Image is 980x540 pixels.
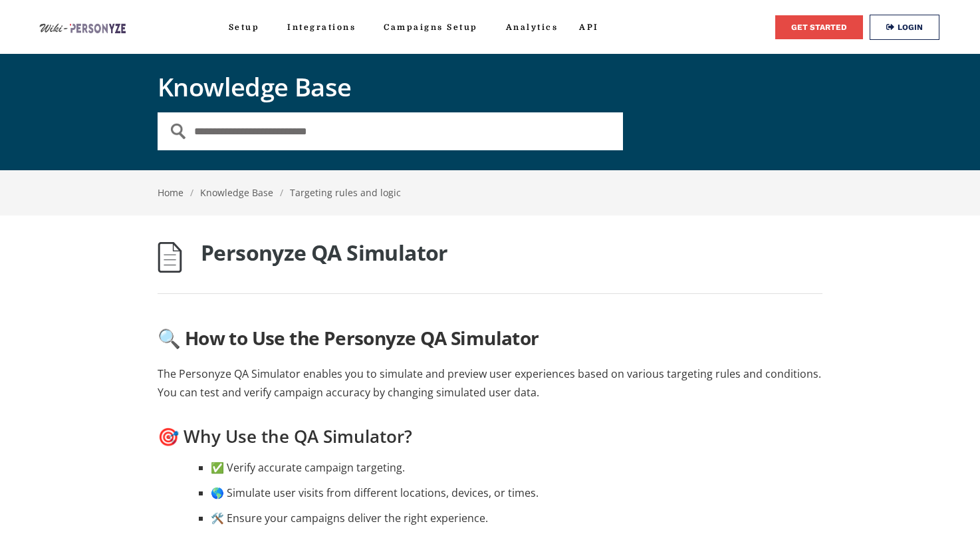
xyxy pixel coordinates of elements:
a: Knowledge Base [200,186,273,199]
h1: Knowledge Base [158,74,822,99]
a: Targeting rules and logic [290,186,401,199]
a: API [579,14,606,41]
span: / [280,186,283,199]
a: Home [158,186,184,199]
a: Login [870,15,939,40]
a: Integrations [287,14,362,41]
span: / [190,186,193,199]
li: ✅ Verify accurate campaign targeting. [211,458,822,477]
h3: 🎯 Why Use the QA Simulator? [158,428,822,445]
a: Campaigns Setup [384,14,485,41]
a: GET STARTED [775,15,863,39]
h2: 🔍 How to Use the Personyze QA Simulator [158,329,822,347]
h1: Personyze QA Simulator [201,242,822,263]
a: Setup [229,14,267,41]
li: 🌎 Simulate user visits from different locations, devices, or times. [211,483,822,502]
a: Analytics [506,14,558,41]
p: The Personyze QA Simulator enables you to simulate and preview user experiences based on various ... [158,364,822,419]
span: Login [898,23,923,31]
span: GET STARTED [791,23,847,31]
li: 🛠️ Ensure your campaigns deliver the right experience. [211,509,822,527]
